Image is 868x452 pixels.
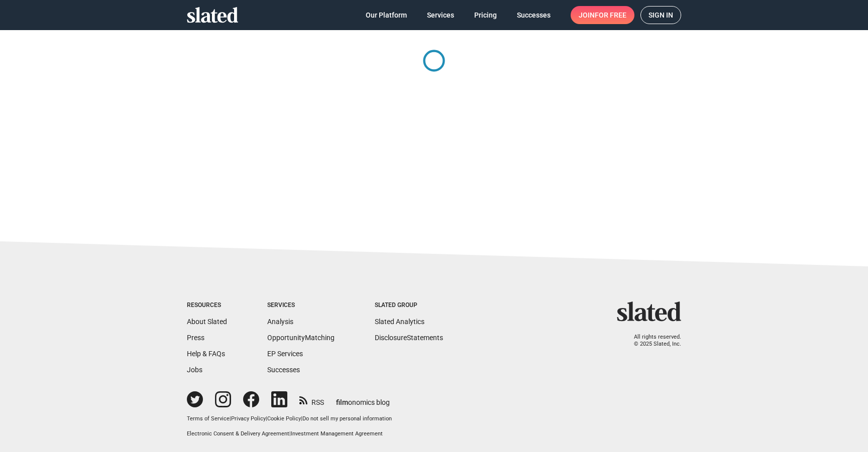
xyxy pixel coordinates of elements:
[302,415,392,423] button: Do not sell my personal information
[267,366,300,374] a: Successes
[230,415,231,422] span: |
[623,334,681,348] p: All rights reserved. © 2025 Slated, Inc.
[375,318,424,326] a: Slated Analytics
[231,415,266,422] a: Privacy Policy
[267,415,301,422] a: Cookie Policy
[187,415,230,422] a: Terms of Service
[419,6,462,24] a: Services
[375,302,443,310] div: Slated Group
[267,334,335,342] a: OpportunityMatching
[579,6,626,24] span: Join
[299,392,324,407] a: RSS
[595,6,626,24] span: for free
[187,366,202,374] a: Jobs
[187,430,289,437] a: Electronic Consent & Delivery Agreement
[517,6,551,24] span: Successes
[474,6,497,24] span: Pricing
[509,6,559,24] a: Successes
[640,6,681,24] a: Sign in
[267,350,303,358] a: EP Services
[466,6,505,24] a: Pricing
[187,350,225,358] a: Help & FAQs
[427,6,454,24] span: Services
[336,398,348,406] span: film
[187,318,227,326] a: About Slated
[187,334,204,342] a: Press
[187,302,227,310] div: Resources
[267,302,335,310] div: Services
[266,415,267,422] span: |
[336,390,390,407] a: filmonomics blog
[375,334,443,342] a: DisclosureStatements
[267,318,293,326] a: Analysis
[291,430,383,437] a: Investment Management Agreement
[289,430,291,437] span: |
[648,7,673,24] span: Sign in
[366,6,407,24] span: Our Platform
[358,6,415,24] a: Our Platform
[301,415,302,422] span: |
[571,6,634,24] a: Joinfor free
